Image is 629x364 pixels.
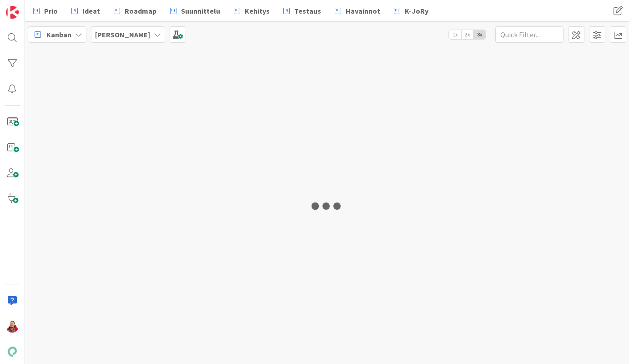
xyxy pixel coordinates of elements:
[125,5,156,16] span: Roadmap
[346,5,380,16] span: Havainnot
[405,5,428,16] span: K-JoRy
[388,3,434,19] a: K-JoRy
[66,3,106,19] a: Ideat
[449,30,461,39] span: 1x
[95,30,150,39] b: [PERSON_NAME]
[6,320,19,333] img: JS
[6,345,19,358] img: avatar
[6,6,19,19] img: Visit kanbanzone.com
[108,3,162,19] a: Roadmap
[82,5,100,16] span: Ideat
[181,5,220,16] span: Suunnittelu
[44,5,58,16] span: Prio
[28,3,63,19] a: Prio
[329,3,386,19] a: Havainnot
[294,5,321,16] span: Testaus
[278,3,327,19] a: Testaus
[245,5,270,16] span: Kehitys
[495,26,564,43] input: Quick Filter...
[46,29,71,40] span: Kanban
[228,3,275,19] a: Kehitys
[473,30,486,39] span: 3x
[461,30,473,39] span: 2x
[165,3,226,19] a: Suunnittelu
